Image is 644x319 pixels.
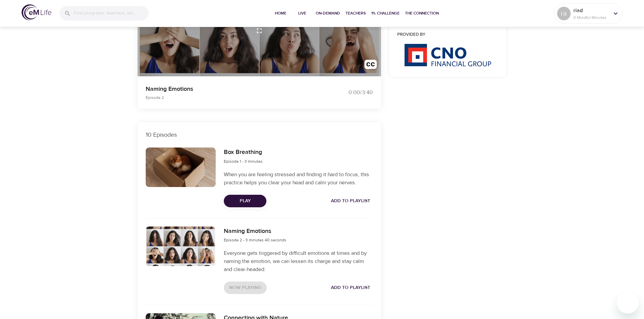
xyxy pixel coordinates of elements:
span: Add to Playlist [331,284,370,292]
img: logo [22,4,51,20]
span: On-Demand [316,10,340,17]
input: Find programs, teachers, etc... [74,6,149,21]
p: 0 Mindful Minutes [573,15,609,21]
span: The Connection [405,10,439,17]
p: When you are feeling stressed and finding it hard to focus, this practice helps you clear your he... [224,170,373,187]
p: Episode 2 [146,95,314,101]
span: Episode 2 - 3 minutes 40 seconds [224,237,286,243]
p: riad [573,6,609,15]
p: 10 Episodes [146,130,373,139]
p: Everyone gets triggered by difficult emotions at times and by naming the emotion, we can lessen i... [224,249,373,273]
img: open_caption.svg [364,60,377,72]
div: 0:00 / 3:40 [322,89,373,97]
button: Transcript/Closed Captions (c) [360,56,381,76]
h6: Naming Emotions [224,227,286,236]
div: ra [557,7,571,20]
span: Home [272,10,289,17]
img: CNO%20logo.png [404,44,491,67]
span: Teachers [345,10,366,17]
span: 1% Challenge [371,10,400,17]
span: Episode 1 - 3 minutes [224,159,263,164]
iframe: Button to launch messaging window [617,292,639,314]
button: Play [224,195,266,207]
span: Live [294,10,310,17]
button: Add to Playlist [328,195,373,207]
span: Add to Playlist [331,197,370,205]
button: Add to Playlist [328,282,373,294]
h6: Box Breathing [224,148,263,157]
h6: Provided by [397,31,499,38]
span: Play [229,197,261,205]
p: Naming Emotions [146,84,314,94]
